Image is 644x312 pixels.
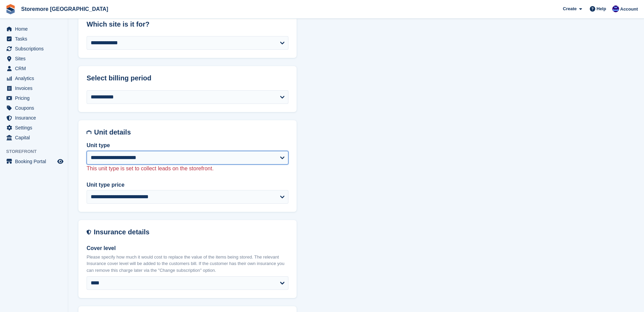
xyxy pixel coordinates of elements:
p: This unit type is set to collect leads on the storefront. [87,165,288,173]
img: insurance-details-icon-731ffda60807649b61249b889ba3c5e2b5c27d34e2e1fb37a309f0fde93ff34a.svg [87,228,91,236]
h2: Insurance details [94,228,288,236]
a: menu [3,34,64,44]
h2: Which site is it for? [87,20,288,28]
a: Storemore [GEOGRAPHIC_DATA] [18,3,111,15]
span: CRM [15,64,56,73]
a: menu [3,54,64,63]
a: Preview store [56,157,64,166]
a: menu [3,44,64,53]
a: menu [3,93,64,103]
span: Settings [15,123,56,132]
a: menu [3,103,64,113]
a: menu [3,133,64,142]
span: Create [563,5,576,12]
p: Please specify how much it would cost to replace the value of the items being stored. The relevan... [87,254,288,274]
a: menu [3,24,64,34]
label: Cover level [87,244,288,252]
span: Insurance [15,113,56,123]
a: menu [3,74,64,83]
span: Subscriptions [15,44,56,53]
label: Unit type price [87,181,288,189]
span: Tasks [15,34,56,44]
span: Booking Portal [15,157,56,166]
img: stora-icon-8386f47178a22dfd0bd8f6a31ec36ba5ce8667c1dd55bd0f319d3a0aa187defe.svg [5,4,16,14]
span: Pricing [15,93,56,103]
img: unit-details-icon-595b0c5c156355b767ba7b61e002efae458ec76ed5ec05730b8e856ff9ea34a9.svg [87,128,91,136]
span: Help [597,5,606,12]
img: Angela [612,5,619,12]
span: Storefront [6,148,68,155]
a: menu [3,123,64,132]
h2: Select billing period [87,74,288,82]
span: Account [620,6,638,13]
span: Home [15,24,56,34]
span: Coupons [15,103,56,113]
a: menu [3,113,64,123]
a: menu [3,83,64,93]
label: Unit type [87,141,288,150]
a: menu [3,157,64,166]
span: Capital [15,133,56,142]
span: Invoices [15,83,56,93]
a: menu [3,64,64,73]
span: Sites [15,54,56,63]
h2: Unit details [94,128,288,136]
span: Analytics [15,74,56,83]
